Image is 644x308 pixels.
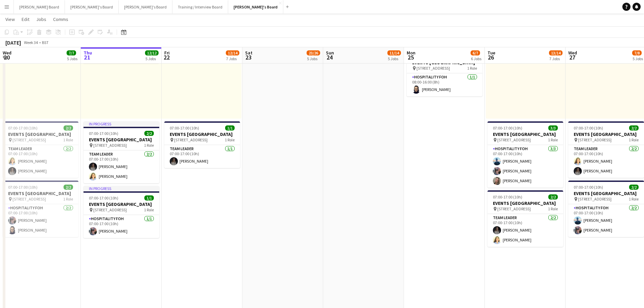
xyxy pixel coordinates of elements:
div: In progress07:00-17:00 (10h)1/1EVENTS [GEOGRAPHIC_DATA] [STREET_ADDRESS]1 RoleHospitality FOH1/10... [84,186,159,238]
div: 5 Jobs [307,56,320,61]
span: 07:00-17:00 (10h) [89,131,118,136]
span: 25 [406,53,415,61]
div: BST [42,40,49,45]
app-card-role: TEAM LEADER2/207:00-17:00 (10h)[PERSON_NAME][PERSON_NAME] [487,214,563,247]
app-card-role: Hospitality FOH1/108:00-16:00 (8h)[PERSON_NAME] [407,73,482,96]
span: 1/1 [225,125,235,131]
span: 1 Role [629,196,639,202]
span: 1 Role [144,143,154,148]
a: Jobs [33,15,49,24]
span: 1 Role [63,196,73,202]
app-job-card: 07:00-17:00 (10h)2/2EVENTS [GEOGRAPHIC_DATA] [STREET_ADDRESS]1 RoleTEAM LEADER2/207:00-17:00 (10h... [487,190,563,247]
span: 2/2 [64,125,73,131]
span: 27 [567,53,577,61]
div: 7 Jobs [549,56,562,61]
div: 07:00-17:00 (10h)1/1EVENTS [GEOGRAPHIC_DATA] [STREET_ADDRESS]1 RoleTEAM LEADER1/107:00-17:00 (10h... [164,121,240,168]
span: 12/14 [226,50,239,55]
span: 23/26 [307,50,320,55]
span: 07:00-17:00 (10h) [8,185,38,190]
span: Fri [164,50,170,56]
span: Mon [407,50,415,56]
div: In progress [84,186,159,191]
span: Thu [84,50,92,56]
span: [STREET_ADDRESS] [93,207,127,212]
span: 12/12 [145,50,159,55]
app-job-card: 07:00-17:00 (10h)2/2EVENTS [GEOGRAPHIC_DATA] [STREET_ADDRESS]1 RoleHospitality FOH2/207:00-17:00 ... [3,181,78,237]
span: Tue [487,50,495,56]
span: Wed [3,50,11,56]
span: 23 [244,53,253,61]
span: 1 Role [629,137,639,142]
span: Edit [22,16,29,22]
div: [DATE] [5,39,21,46]
span: 1 Role [467,66,477,71]
span: 07:00-17:00 (10h) [8,125,38,131]
a: Edit [19,15,32,24]
app-job-card: 07:00-17:00 (10h)2/2EVENTS [GEOGRAPHIC_DATA] [STREET_ADDRESS]1 RoleTEAM LEADER2/207:00-17:00 (10h... [3,121,78,178]
app-job-card: 07:00-17:00 (10h)2/2EVENTS [GEOGRAPHIC_DATA] [STREET_ADDRESS]1 RoleHospitality FOH2/207:00-17:00 ... [568,181,644,237]
span: [STREET_ADDRESS] [13,137,46,142]
span: Wed [568,50,577,56]
span: 2/2 [144,131,154,136]
span: 07:00-17:00 (10h) [170,125,199,131]
span: Sun [326,50,334,56]
span: 1/1 [144,195,154,200]
span: 07:00-17:00 (10h) [89,195,118,200]
span: 1 Role [548,137,558,142]
span: [STREET_ADDRESS] [93,143,127,148]
h3: EVENTS [GEOGRAPHIC_DATA] [84,137,159,143]
h3: EVENTS [GEOGRAPHIC_DATA] [164,131,240,137]
button: [PERSON_NAME]'s Board [228,0,283,14]
span: 24 [325,53,334,61]
app-card-role: Hospitality FOH2/207:00-17:00 (10h)[PERSON_NAME][PERSON_NAME] [3,204,78,237]
app-card-role: TEAM LEADER1/107:00-17:00 (10h)[PERSON_NAME] [164,145,240,168]
span: 7/8 [632,50,642,55]
span: 6/7 [471,50,480,55]
span: 7/7 [67,50,76,55]
span: [STREET_ADDRESS] [497,137,531,142]
app-card-role: Hospitality FOH2/207:00-17:00 (10h)[PERSON_NAME][PERSON_NAME] [568,204,644,237]
h3: EVENTS [GEOGRAPHIC_DATA] [84,201,159,207]
span: 3/3 [548,125,558,131]
span: Comms [53,16,68,22]
app-card-role: TEAM LEADER2/207:00-17:00 (10h)[PERSON_NAME][PERSON_NAME] [3,145,78,178]
span: Sat [245,50,253,56]
span: 20 [2,53,11,61]
div: In progress07:00-17:00 (10h)2/2EVENTS [GEOGRAPHIC_DATA] [STREET_ADDRESS]1 RoleTEAM LEADER2/207:00... [84,121,159,183]
div: 5 Jobs [67,56,77,61]
button: [PERSON_NAME]'s Board [119,0,172,14]
span: 07:00-17:00 (10h) [493,194,522,199]
div: 7 Jobs [226,56,239,61]
app-job-card: 07:00-17:00 (10h)2/2EVENTS [GEOGRAPHIC_DATA] [STREET_ADDRESS]1 RoleTEAM LEADER2/207:00-17:00 (10h... [568,121,644,178]
h3: EVENTS [GEOGRAPHIC_DATA] [568,190,644,196]
span: 11/14 [387,50,401,55]
span: 2/2 [629,125,639,131]
div: 5 Jobs [388,56,401,61]
span: 2/2 [629,185,639,190]
app-job-card: 07:00-17:00 (10h)3/3EVENTS [GEOGRAPHIC_DATA] [STREET_ADDRESS]1 RoleHospitality FOH3/307:00-17:00 ... [487,121,563,188]
span: [STREET_ADDRESS] [416,66,450,71]
span: 07:00-17:00 (10h) [574,185,603,190]
span: View [5,16,15,22]
a: View [3,15,18,24]
div: 08:00-16:00 (8h)1/1EVENTS [GEOGRAPHIC_DATA] [STREET_ADDRESS]1 RoleHospitality FOH1/108:00-16:00 (... [407,50,482,96]
span: Week 34 [22,40,39,45]
h3: EVENTS [GEOGRAPHIC_DATA] [487,131,563,137]
span: [STREET_ADDRESS] [174,137,208,142]
span: 1 Role [144,207,154,212]
h3: EVENTS [GEOGRAPHIC_DATA] [3,131,78,137]
span: 2/2 [64,185,73,190]
span: [STREET_ADDRESS] [578,137,612,142]
span: [STREET_ADDRESS] [578,196,612,202]
button: [PERSON_NAME]'s Board [65,0,119,14]
span: 07:00-17:00 (10h) [493,125,522,131]
span: 26 [486,53,495,61]
span: [STREET_ADDRESS] [13,196,46,202]
a: Comms [50,15,71,24]
span: 2/2 [548,194,558,199]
